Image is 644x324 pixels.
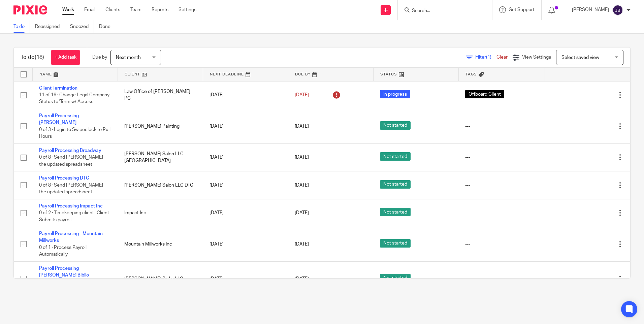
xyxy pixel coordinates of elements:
a: Payroll Processing - [PERSON_NAME] [39,114,82,125]
span: Select saved view [561,55,599,60]
a: Settings [179,6,196,13]
span: 0 of 2 · Timekeeping client- Client Submits payroll [39,210,109,222]
span: Filter [475,55,496,60]
a: + Add task [51,50,80,65]
span: [DATE] [295,183,309,188]
a: Payroll Processing DTC [39,176,89,181]
span: In progress [380,90,410,98]
img: svg%3E [612,5,623,15]
a: Payroll Processing Impact Inc [39,204,103,208]
a: Client Termination [39,86,77,91]
p: [PERSON_NAME] [572,6,609,13]
a: Payroll Processing - Mountain Millworks [39,231,103,243]
span: Not started [380,274,411,282]
td: [DATE] [203,227,288,262]
a: To do [13,20,30,33]
span: View Settings [522,55,551,60]
input: Search [411,8,472,14]
td: [PERSON_NAME] Biblio LLC [118,261,203,296]
div: --- [465,276,538,282]
span: [DATE] [295,277,309,281]
a: Snoozed [70,20,94,33]
span: 0 of 8 · Send [PERSON_NAME] the updated spreadsheet [39,183,103,195]
span: Offboard Client [465,90,504,98]
span: Not started [380,121,411,130]
img: Pixie [13,5,47,14]
td: Law Office of [PERSON_NAME] PC [118,81,203,109]
a: Payroll Processing Broadway [39,148,101,153]
p: Due by [92,54,107,61]
td: Mountain Millworks Inc [118,227,203,262]
td: [PERSON_NAME] Salon LLC DTC [118,171,203,199]
span: 11 of 16 · Change Legal Company Status to 'Term w/ Access [39,93,109,104]
span: (18) [35,55,44,60]
a: Work [62,6,74,13]
a: Clients [105,6,120,13]
a: Done [99,20,116,33]
td: [DATE] [203,81,288,109]
span: [DATE] [295,210,309,215]
span: [DATE] [295,124,309,129]
div: --- [465,241,538,248]
span: Not started [380,152,411,161]
div: --- [465,209,538,216]
span: Not started [380,208,411,216]
span: Tags [465,72,477,76]
a: Payroll Processing [PERSON_NAME] Biblio [39,266,89,278]
a: Email [84,6,95,13]
span: Not started [380,180,411,189]
div: --- [465,154,538,161]
a: Reassigned [35,20,65,33]
span: 0 of 1 · Process Payroll Automatically [39,245,87,257]
h1: To do [21,54,44,61]
div: --- [465,182,538,189]
td: Impact Inc [118,199,203,227]
span: (1) [486,55,491,60]
span: Get Support [509,7,535,12]
div: --- [465,123,538,130]
td: [PERSON_NAME] Salon LLC [GEOGRAPHIC_DATA] [118,143,203,171]
td: [DATE] [203,261,288,296]
a: Team [130,6,141,13]
td: [DATE] [203,199,288,227]
a: Reports [152,6,168,13]
td: [DATE] [203,109,288,143]
span: 0 of 8 · Send [PERSON_NAME] the updated spreadsheet [39,155,103,167]
span: [DATE] [295,242,309,247]
span: Not started [380,239,411,248]
td: [PERSON_NAME] Painting [118,109,203,143]
td: [DATE] [203,171,288,199]
span: Next month [116,55,141,60]
span: 0 of 3 · Login to Swipeclock to Pull Hours [39,127,110,139]
span: [DATE] [295,155,309,160]
a: Clear [496,55,508,60]
span: [DATE] [295,93,309,97]
td: [DATE] [203,143,288,171]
